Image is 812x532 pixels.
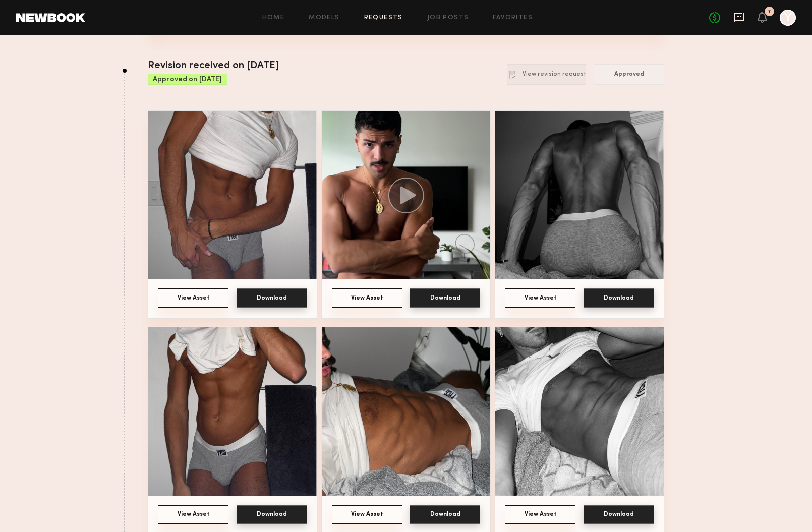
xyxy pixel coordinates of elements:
a: Home [262,15,285,21]
button: View Asset [158,288,228,308]
img: Asset [148,111,317,279]
img: Asset [495,327,664,496]
button: View revision request [507,64,586,85]
div: 7 [768,9,771,15]
img: Asset [322,327,490,496]
button: Download [410,288,480,308]
div: Approved on [DATE] [148,74,227,85]
button: Approved [594,64,664,85]
img: Asset [495,111,664,279]
button: View Asset [332,505,402,524]
button: View Asset [332,288,402,308]
button: Download [237,288,307,308]
button: Download [584,288,654,308]
a: Favorites [493,15,533,21]
a: Models [309,15,339,21]
img: Asset [322,111,490,279]
a: Requests [364,15,403,21]
img: Asset [148,327,317,496]
a: Job Posts [427,15,469,21]
button: Download [410,505,480,524]
button: View Asset [158,505,228,524]
button: Download [584,505,654,524]
div: Revision received on [DATE] [148,58,279,74]
a: Y [780,10,796,26]
button: View Asset [505,505,575,524]
button: View Asset [505,288,575,308]
button: Download [237,505,307,524]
